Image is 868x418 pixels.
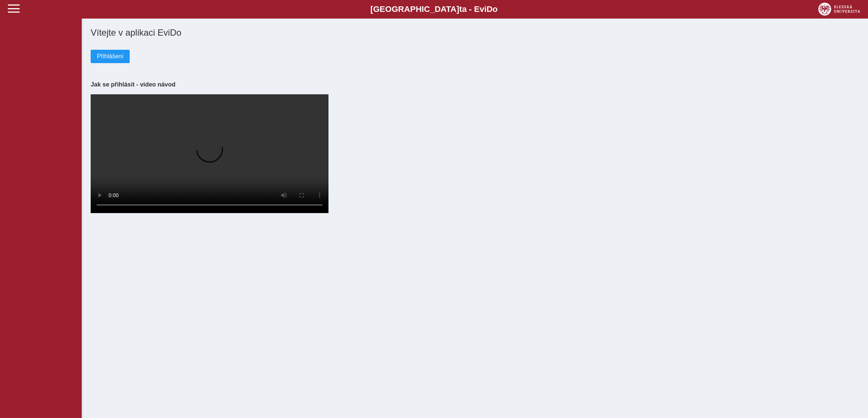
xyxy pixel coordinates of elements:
button: Přihlášení [91,50,130,63]
b: [GEOGRAPHIC_DATA] a - Evi [22,4,846,14]
h1: Vítejte v aplikaci EviDo [91,27,859,38]
span: D [486,4,492,14]
span: o [493,4,498,14]
span: Přihlášení [97,53,123,60]
h3: Jak se přihlásit - video návod [91,81,859,88]
img: logo_web_su.png [818,3,860,16]
video: Your browser does not support the video tag. [91,94,328,213]
span: t [459,4,462,14]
